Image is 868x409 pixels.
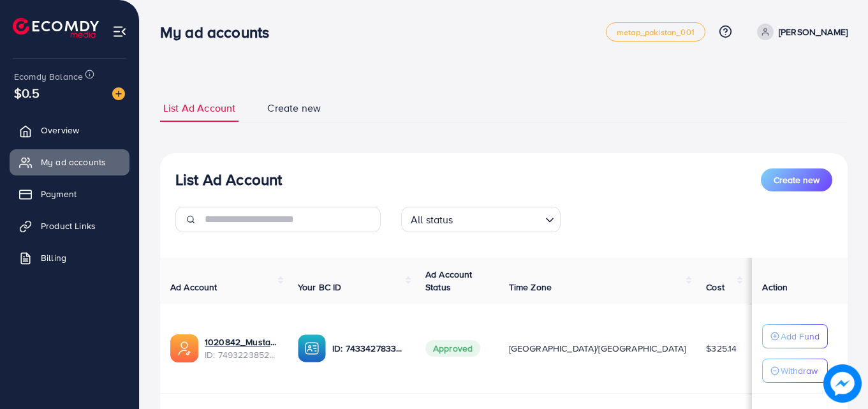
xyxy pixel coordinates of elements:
span: Time Zone [509,281,552,294]
span: $325.14 [706,342,737,355]
span: metap_pakistan_001 [617,28,695,36]
a: Payment [10,181,129,207]
a: 1020842_Mustafai New1_1744652139809 [205,336,277,348]
span: My ad accounts [41,156,106,168]
img: logo [13,18,99,38]
span: Overview [41,124,79,137]
p: ID: 7433427833025871873 [332,341,405,356]
a: My ad accounts [10,149,129,175]
p: [PERSON_NAME] [779,24,848,40]
span: List Ad Account [163,101,235,115]
h3: My ad accounts [160,23,279,41]
a: Overview [10,117,129,143]
span: [GEOGRAPHIC_DATA]/[GEOGRAPHIC_DATA] [509,342,686,355]
span: All status [408,211,456,229]
span: ID: 7493223852907200513 [205,348,277,361]
span: Your BC ID [298,281,342,294]
img: ic-ba-acc.ded83a64.svg [298,334,326,362]
input: Search for option [457,208,540,229]
button: Create new [761,168,832,191]
span: Ecomdy Balance [14,70,83,83]
p: Withdraw [781,363,818,378]
h3: List Ad Account [175,170,282,189]
span: Product Links [41,219,96,232]
span: Create new [267,101,321,115]
span: Approved [425,340,480,357]
span: $0.5 [14,84,40,102]
span: Ad Account [170,281,217,294]
a: Billing [10,245,129,271]
span: Action [762,281,788,294]
div: Search for option [401,207,561,232]
button: Withdraw [762,359,828,383]
img: image [824,365,861,402]
img: ic-ads-acc.e4c84228.svg [170,334,198,362]
span: Payment [41,188,77,200]
span: Cost [706,281,725,294]
div: <span class='underline'>1020842_Mustafai New1_1744652139809</span></br>7493223852907200513 [205,336,277,362]
span: Ad Account Status [425,268,473,294]
p: Add Fund [781,329,820,344]
a: metap_pakistan_001 [606,22,705,41]
a: Product Links [10,213,129,239]
a: [PERSON_NAME] [752,24,848,40]
img: menu [112,24,127,39]
img: image [112,87,125,100]
span: Create new [774,174,820,186]
span: Billing [41,251,66,264]
button: Add Fund [762,324,828,348]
